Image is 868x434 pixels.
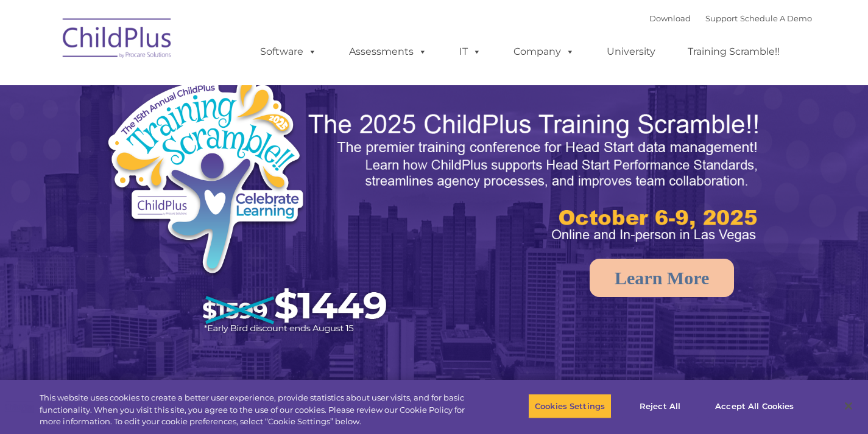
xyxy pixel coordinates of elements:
button: Accept All Cookies [708,393,800,419]
a: Software [248,40,329,64]
a: Training Scramble!! [676,40,792,64]
span: Last name [169,80,206,89]
font: | [649,13,812,23]
a: Assessments [337,40,439,64]
a: Company [501,40,587,64]
a: Support [705,13,738,23]
span: Phone number [169,130,221,139]
img: ChildPlus by Procare Solutions [57,10,178,71]
a: Learn More [590,259,734,297]
button: Reject All [622,393,698,419]
button: Cookies Settings [528,393,612,419]
div: This website uses cookies to create a better user experience, provide statistics about user visit... [40,392,478,428]
a: Schedule A Demo [740,13,812,23]
a: Download [649,13,691,23]
button: Close [835,393,862,419]
a: University [595,40,668,64]
a: IT [447,40,493,64]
